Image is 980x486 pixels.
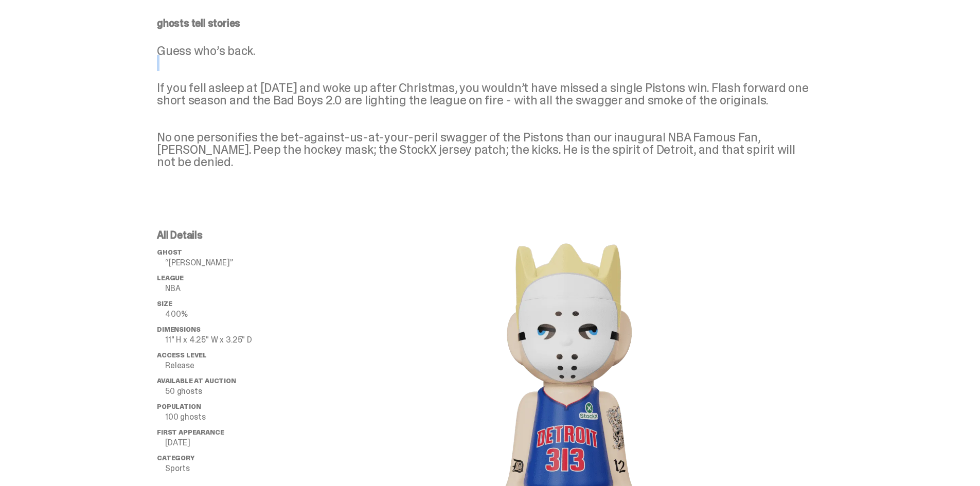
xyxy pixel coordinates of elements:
p: 50 ghosts [165,387,322,395]
span: Access Level [157,351,207,359]
p: NBA [165,284,322,293]
span: Dimensions [157,325,200,334]
p: 100 ghosts [165,413,322,421]
p: ghosts tell stories [157,18,815,28]
span: Category [157,454,194,462]
p: Sports [165,464,322,473]
span: League [157,274,184,282]
p: All Details [157,230,322,240]
span: ghost [157,248,182,257]
p: 11" H x 4.25" W x 3.25" D [165,336,322,344]
p: 400% [165,310,322,318]
span: First Appearance [157,428,224,437]
span: Available at Auction [157,376,236,385]
p: [DATE] [165,439,322,447]
p: Guess who’s back. If you fell asleep at [DATE] and woke up after Christmas, you wouldn’t have mis... [157,45,815,168]
p: Release [165,362,322,370]
p: “[PERSON_NAME]” [165,259,322,267]
span: Population [157,402,201,411]
span: Size [157,299,172,308]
